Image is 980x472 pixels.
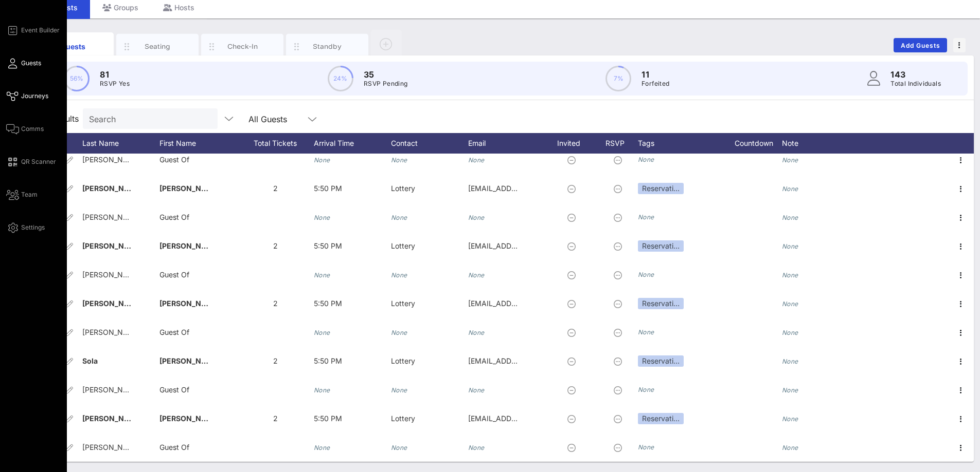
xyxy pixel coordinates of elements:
i: None [782,271,798,279]
span: 5:50 PM [314,241,342,250]
div: First Name [159,133,237,154]
span: Guest Of [159,270,189,279]
i: None [468,329,485,336]
div: 2 [237,174,314,203]
div: Reservati… [638,240,684,252]
span: [PERSON_NAME] [82,299,143,308]
span: [EMAIL_ADDRESS][DOMAIN_NAME] [468,241,592,250]
span: Lottery [391,184,415,193]
span: Guest Of [159,328,189,336]
span: Guest Of [159,443,189,451]
p: Forfeited [642,79,670,89]
span: Guest Of [159,213,189,221]
i: None [468,156,485,164]
div: Reservati… [638,355,684,367]
span: Guest Of [159,385,189,394]
i: None [314,386,330,394]
i: None [391,271,407,279]
i: None [314,156,330,164]
i: None [782,386,798,394]
div: Arrival Time [314,133,391,154]
div: Email [468,133,545,154]
i: None [638,213,654,221]
span: 5:50 PM [314,356,342,365]
span: [PERSON_NAME] [PERSON_NAME] Garc�a [PERSON_NAME] [82,328,293,336]
i: None [468,386,485,394]
a: Guests [6,57,41,69]
div: All Guests [242,108,325,129]
a: Settings [6,221,45,234]
div: 2 [237,404,314,433]
a: Event Builder [6,24,60,36]
a: Team [6,188,38,201]
div: Reservati… [638,413,684,424]
span: Comms [21,124,44,134]
i: None [782,444,798,451]
span: Lottery [391,356,415,365]
span: 5:50 PM [314,414,342,423]
i: None [314,271,330,279]
div: 2 [237,232,314,260]
i: None [391,386,407,394]
span: [PERSON_NAME] [82,385,141,394]
i: None [782,214,798,221]
span: Settings [21,223,45,232]
i: None [782,415,798,423]
div: Last Name [82,133,159,154]
p: Total Individuals [890,79,941,89]
div: Total Tickets [237,133,314,154]
div: Seating [135,42,181,51]
span: [PERSON_NAME] [159,356,220,365]
i: None [468,444,485,451]
p: RSVP Yes [100,79,130,89]
span: [EMAIL_ADDRESS][DOMAIN_NAME] [468,356,592,365]
div: Countdown [725,133,782,154]
i: None [782,329,798,336]
span: 5:50 PM [314,299,342,308]
p: 35 [364,68,408,81]
span: Lottery [391,299,415,308]
p: 11 [642,68,670,81]
i: None [468,271,485,279]
p: 143 [890,68,941,81]
div: Contact [391,133,468,154]
i: None [638,328,654,336]
div: Tags [638,133,725,154]
i: None [391,214,407,221]
i: None [782,156,798,164]
span: [EMAIL_ADDRESS][DOMAIN_NAME] [468,414,592,423]
span: Journeys [21,91,48,101]
span: Guests [21,59,41,68]
span: [PERSON_NAME] [82,184,143,193]
div: Note [782,133,859,154]
i: None [638,271,654,278]
i: None [782,185,798,193]
button: Add Guests [894,38,947,52]
p: RSVP Pending [364,79,408,89]
i: None [391,444,407,451]
div: Check-In [220,42,265,51]
i: None [314,444,330,451]
div: Invited [545,133,602,154]
i: None [782,300,798,308]
div: 2 [237,289,314,318]
div: Guests [50,41,96,52]
div: Standby [305,42,350,51]
span: [PERSON_NAME] [159,414,220,423]
a: Journeys [6,90,48,102]
span: [PERSON_NAME] [82,213,141,221]
span: Add Guests [900,42,941,49]
i: None [391,156,407,164]
i: None [638,156,654,163]
span: [PERSON_NAME] [82,241,143,250]
span: Lottery [391,414,415,423]
span: [PERSON_NAME] [82,443,141,451]
a: QR Scanner [6,156,56,168]
span: [PERSON_NAME] [PERSON_NAME] Garc�a [159,299,312,308]
span: 5:50 PM [314,184,342,193]
i: None [314,329,330,336]
i: None [468,214,485,221]
span: Event Builder [21,26,60,35]
span: [EMAIL_ADDRESS][DOMAIN_NAME] [468,184,592,193]
div: Reservati… [638,183,684,194]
